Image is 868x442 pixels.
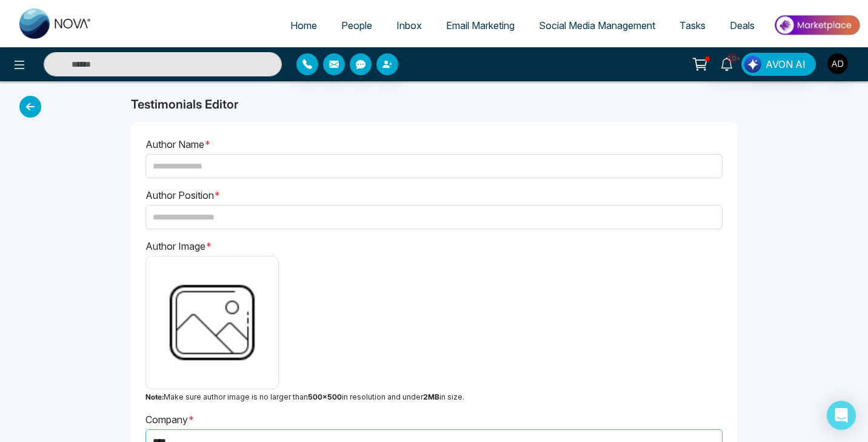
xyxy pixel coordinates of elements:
a: People [329,14,384,37]
strong: 500×500 [308,392,342,401]
img: Lead Flow [744,56,761,73]
p: Make sure author image is no larger than in resolution and under in size. [145,392,723,403]
span: Author Image [145,239,723,253]
img: image holder [152,262,273,383]
a: Email Marketing [434,14,527,37]
span: Author Name [145,137,723,152]
span: People [341,19,372,32]
a: Home [278,14,329,37]
a: Deals [718,14,767,37]
a: 10+ [712,53,741,74]
h4: Testimonials Editor [131,96,737,113]
span: Deals [730,19,755,32]
button: AVON AI [741,53,816,76]
a: Social Media Management [527,14,667,37]
span: AVON AI [766,57,806,72]
span: Inbox [396,19,422,32]
span: Tasks [679,19,706,32]
a: Tasks [667,14,718,37]
a: Inbox [384,14,434,37]
strong: Note: [145,392,164,401]
span: Author Position [145,188,723,203]
span: Company [145,412,723,427]
img: Nova CRM Logo [19,8,92,39]
img: Market-place.gif [773,12,861,39]
span: Social Media Management [539,19,655,32]
div: Open Intercom Messenger [827,401,856,430]
span: Home [290,19,317,32]
strong: 2MB [423,392,439,401]
span: 10+ [727,53,738,64]
span: Email Marketing [446,19,515,32]
img: User Avatar [827,53,848,74]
